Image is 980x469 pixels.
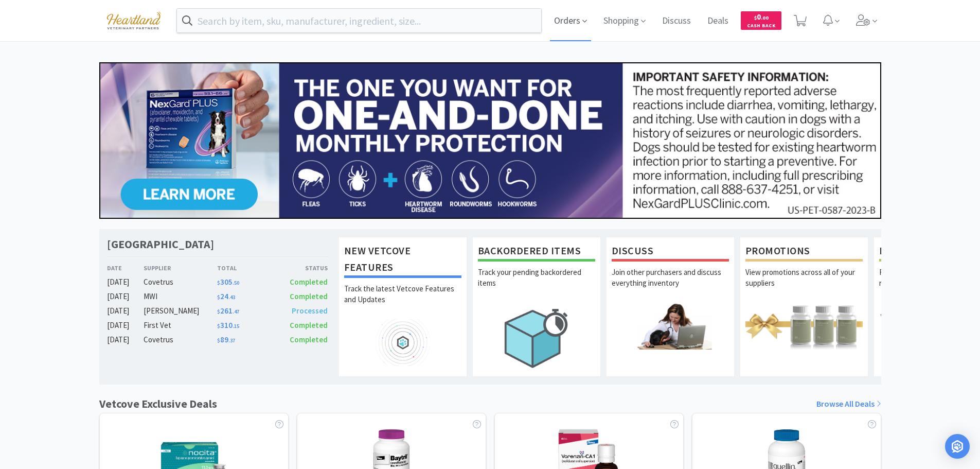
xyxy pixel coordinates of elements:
[344,283,461,319] p: Track the latest Vetcove Features and Updates
[144,334,217,346] div: Covetrus
[612,267,729,303] p: Join other purchasers and discuss everything inventory
[290,320,328,330] span: Completed
[945,434,970,459] div: Open Intercom Messenger
[144,319,217,332] div: First Vet
[740,237,868,377] a: PromotionsView promotions across all of your suppliers
[107,305,328,317] a: [DATE][PERSON_NAME]$261.47Processed
[217,291,235,301] span: 24
[233,308,239,315] span: . 47
[761,14,769,21] span: . 00
[99,395,217,413] h1: Vetcove Exclusive Deals
[144,263,217,273] div: Supplier
[612,242,729,262] h1: Discuss
[144,290,217,303] div: MWI
[217,323,220,329] span: $
[816,397,881,411] a: Browse All Deals
[745,267,863,303] p: View promotions across all of your suppliers
[344,242,461,278] h1: New Vetcove Features
[472,237,601,377] a: Backordered ItemsTrack your pending backordered items
[217,277,239,287] span: 305
[107,290,328,303] a: [DATE]MWI$24.43Completed
[107,334,144,346] div: [DATE]
[217,294,220,301] span: $
[107,319,144,332] div: [DATE]
[290,277,328,287] span: Completed
[233,323,239,329] span: . 15
[658,16,695,26] a: Discuss
[99,62,881,219] img: 24562ba5414042f391a945fa418716b7_350.jpg
[99,6,168,34] img: cad7bdf275c640399d9c6e0c56f98fd2_10.png
[228,337,235,344] span: . 37
[107,276,328,288] a: [DATE]Covetrus$305.50Completed
[107,305,144,317] div: [DATE]
[177,9,542,32] input: Search by item, sku, manufacturer, ingredient, size...
[273,263,328,273] div: Status
[290,291,328,301] span: Completed
[217,308,220,315] span: $
[703,16,733,26] a: Deals
[107,319,328,332] a: [DATE]First Vet$310.15Completed
[754,12,769,22] span: 0
[478,242,595,262] h1: Backordered Items
[217,337,220,344] span: $
[107,263,144,273] div: Date
[107,237,214,252] h1: [GEOGRAPHIC_DATA]
[606,237,735,377] a: DiscussJoin other purchasers and discuss everything inventory
[338,237,467,377] a: New Vetcove FeaturesTrack the latest Vetcove Features and Updates
[107,334,328,346] a: [DATE]Covetrus$89.37Completed
[217,335,235,344] span: 89
[292,306,328,316] span: Processed
[107,276,144,288] div: [DATE]
[612,303,729,350] img: hero_discuss.png
[107,290,144,303] div: [DATE]
[217,280,220,286] span: $
[217,263,273,273] div: Total
[290,335,328,344] span: Completed
[478,303,595,373] img: hero_backorders.png
[478,267,595,303] p: Track your pending backordered items
[144,276,217,288] div: Covetrus
[745,242,863,262] h1: Promotions
[233,280,239,286] span: . 50
[217,320,239,330] span: 310
[144,305,217,317] div: [PERSON_NAME]
[217,306,239,316] span: 261
[745,303,863,350] img: hero_promotions.png
[344,319,461,366] img: hero_feature_roadmap.png
[747,23,775,30] span: Cash Back
[741,7,781,34] a: $0.00Cash Back
[754,14,757,21] span: $
[228,294,235,301] span: . 43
